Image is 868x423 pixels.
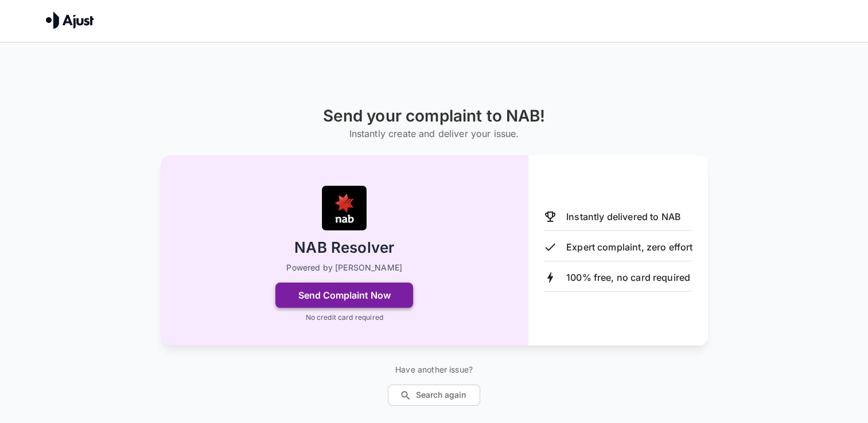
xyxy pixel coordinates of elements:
button: Search again [388,385,480,406]
p: No credit card required [305,312,383,323]
p: Powered by [PERSON_NAME] [286,262,402,273]
h6: Instantly create and deliver your issue. [322,126,545,142]
p: Have another issue? [388,364,480,375]
button: Send Complaint Now [275,283,413,308]
h1: Send your complaint to NAB! [322,107,545,126]
img: NAB [321,185,367,231]
img: Ajust [46,11,94,29]
p: Expert complaint, zero effort [566,240,692,254]
h2: NAB Resolver [294,238,394,258]
p: 100% free, no card required [566,271,690,284]
p: Instantly delivered to NAB [566,210,681,224]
